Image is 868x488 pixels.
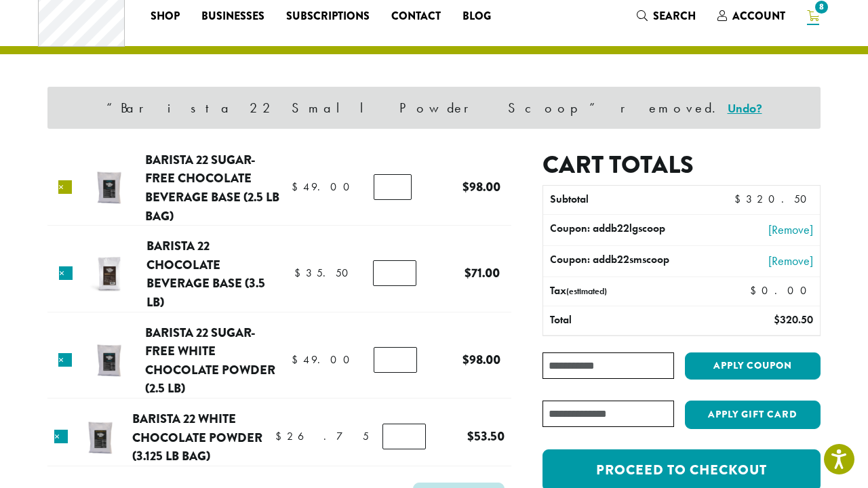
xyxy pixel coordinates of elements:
[151,8,180,25] span: Shop
[732,8,785,24] span: Account
[566,285,607,297] small: (estimated)
[626,5,707,27] a: Search
[201,8,264,25] span: Businesses
[145,150,279,225] a: Barista 22 Sugar-Free Chocolate Beverage Base (2.5 lb bag)
[774,312,813,327] bdi: 320.50
[462,350,500,369] bdi: 98.00
[543,215,709,245] th: Coupon: addb22lgscoop
[78,415,122,460] img: Barista 22 Sweet Ground White Chocolate Powder
[462,8,491,25] span: Blog
[750,283,762,298] span: $
[462,178,500,196] bdi: 98.00
[716,251,813,270] a: [Remove]
[543,277,739,306] th: Tax
[87,252,132,296] img: Barista 22 Chocolate Beverage Base
[543,306,709,335] th: Total
[462,350,469,369] span: $
[294,266,355,280] bdi: 35.50
[374,174,411,200] input: Product quantity
[54,430,68,443] a: Remove this item
[734,192,813,206] bdi: 320.50
[685,401,821,429] button: Apply Gift Card
[382,424,426,449] input: Product quantity
[87,338,131,382] img: Barista 22 Sugar Free White Chocolate Powder
[543,186,709,214] th: Subtotal
[292,352,356,367] bdi: 49.00
[653,8,696,24] span: Search
[467,427,474,445] span: $
[47,87,821,129] div: “Barista 22 Small Powder Scoop” removed.
[292,180,356,194] bdi: 49.00
[542,150,821,180] h2: Cart totals
[543,246,709,277] th: Coupon: addb22smscoop
[146,237,265,311] a: Barista 22 Chocolate Beverage Base (3.5 lb)
[292,352,303,367] span: $
[286,8,370,25] span: Subscriptions
[716,220,813,239] a: [Remove]
[292,180,303,194] span: $
[685,352,821,380] button: Apply coupon
[774,312,780,327] span: $
[734,192,746,206] span: $
[294,266,306,280] span: $
[467,427,505,445] bdi: 53.50
[275,429,369,443] bdi: 26.75
[59,266,73,280] a: Remove this item
[728,100,762,116] a: Undo?
[132,409,262,465] a: Barista 22 White Chocolate Powder (3.125 lb bag)
[58,180,72,194] a: Remove this item
[373,260,416,286] input: Product quantity
[275,429,287,443] span: $
[465,264,471,282] span: $
[391,8,441,25] span: Contact
[750,283,813,298] bdi: 0.00
[87,165,131,209] img: Barista 22 Sugar-Free Chocolate Beverage Base
[140,5,191,27] a: Shop
[374,347,417,373] input: Product quantity
[145,323,275,398] a: Barista 22 Sugar-Free White Chocolate Powder (2.5 lb)
[462,178,469,196] span: $
[58,353,72,367] a: Remove this item
[465,264,500,282] bdi: 71.00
